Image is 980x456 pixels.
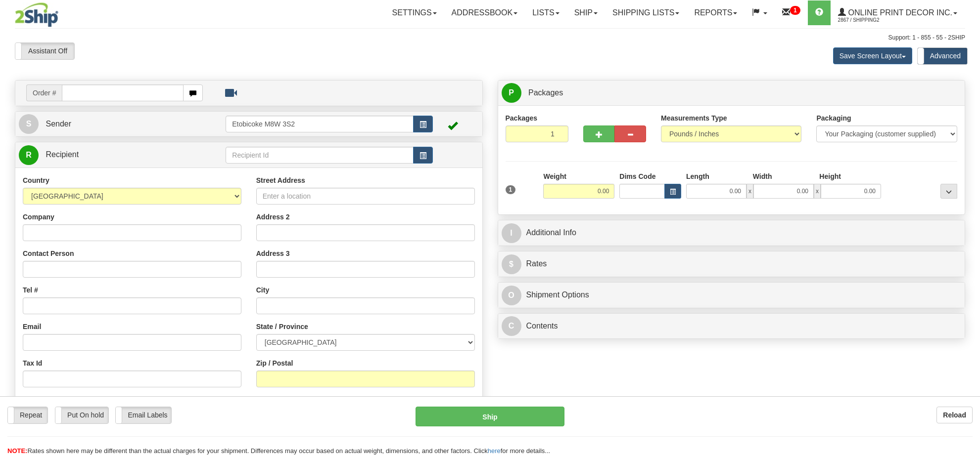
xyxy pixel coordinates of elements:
label: Email [23,322,41,332]
a: P Packages [502,83,962,103]
input: Sender Id [226,116,413,132]
span: P [502,83,521,103]
a: Addressbook [444,0,525,25]
label: Address 3 [256,249,290,258]
button: Save Screen Layout [833,47,912,64]
label: Height [819,171,841,181]
label: Street Address [256,175,305,185]
label: Zip / Postal [256,358,293,368]
span: Recipient [46,150,79,159]
span: 2867 / Shipping2 [838,15,912,25]
a: OShipment Options [502,285,962,305]
a: 1 [775,0,808,25]
label: Recipient Type [256,395,305,405]
label: Weight [543,171,566,181]
span: R [19,145,39,165]
label: State / Province [256,322,308,332]
label: Email Labels [116,407,171,423]
a: here [488,447,501,455]
span: S [19,114,39,134]
span: Order # [26,84,62,101]
span: x [814,184,821,199]
label: City [256,285,269,295]
input: Recipient Id [226,147,413,164]
span: x [747,184,753,199]
iframe: chat widget [957,177,979,278]
a: Settings [385,0,444,25]
label: Tax Id [23,358,42,368]
button: Ship [416,407,564,426]
span: C [502,316,521,336]
a: Lists [525,0,566,25]
a: IAdditional Info [502,223,962,243]
b: Reload [943,411,966,419]
label: Dims Code [619,171,655,181]
span: Sender [46,120,71,128]
span: NOTE: [7,447,27,455]
label: Packages [506,113,538,123]
a: S Sender [19,114,226,134]
label: Packaging [816,113,851,123]
sup: 1 [790,6,800,15]
label: Advanced [918,48,967,64]
label: Width [753,171,772,181]
a: R Recipient [19,145,203,165]
label: Address 2 [256,212,290,222]
label: Company [23,212,54,222]
label: Contact Person [23,249,74,258]
a: Reports [687,0,745,25]
a: Ship [567,0,605,25]
img: logo2867.jpg [15,2,58,27]
label: Repeat [8,407,47,423]
button: Reload [936,407,973,423]
label: Residential [23,395,60,405]
label: Put On hold [55,407,108,423]
span: 1 [506,185,516,194]
a: Shipping lists [605,0,687,25]
input: Enter a location [256,188,475,205]
div: ... [940,184,957,199]
div: Support: 1 - 855 - 55 - 2SHIP [15,34,965,42]
span: Online Print Decor Inc. [846,8,952,17]
span: Packages [528,88,563,97]
label: Assistant Off [15,43,74,59]
label: Tel # [23,285,38,295]
a: $Rates [502,254,962,274]
a: Online Print Decor Inc. 2867 / Shipping2 [831,0,965,25]
label: Measurements Type [661,113,727,123]
label: Length [686,171,709,181]
span: O [502,286,521,305]
label: Country [23,175,49,185]
a: CContents [502,316,962,336]
span: I [502,223,521,243]
span: $ [502,254,521,274]
label: Save / Update in Address Book [373,395,475,415]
